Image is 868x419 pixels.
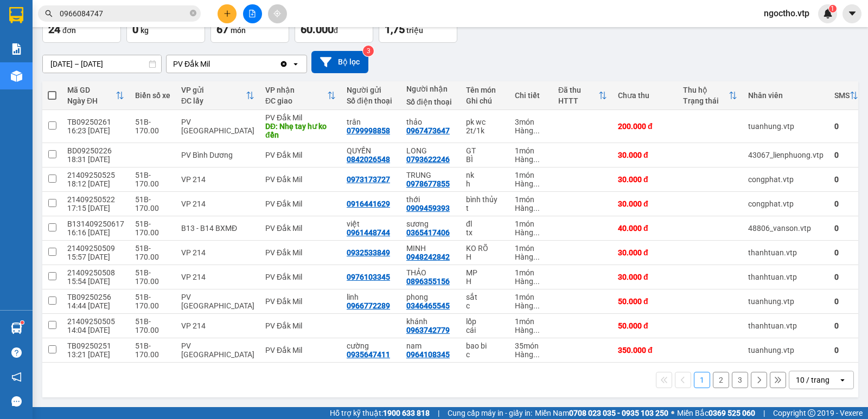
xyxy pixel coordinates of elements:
[618,346,672,354] div: 350.000 đ
[406,341,455,350] div: nam
[67,350,124,359] div: 13:21 [DATE]
[515,293,547,301] div: 1 món
[834,224,858,233] div: 0
[265,122,336,139] div: DĐ: Nhẹ tay hư ko đền
[181,224,254,233] div: B13 - B14 BXMĐ
[748,151,824,159] div: 43067_lienphuong.vtp
[808,409,815,417] span: copyright
[829,81,864,110] th: Toggle SortBy
[683,86,729,94] div: Thu hộ
[67,126,124,135] div: 16:23 [DATE]
[385,23,405,36] span: 1,75
[466,253,504,261] div: H
[533,277,540,286] span: ...
[694,372,710,388] button: 1
[515,91,547,100] div: Chi tiết
[347,350,390,359] div: 0935647411
[515,195,547,204] div: 1 món
[678,81,743,110] th: Toggle SortBy
[265,273,336,281] div: PV Đắk Mil
[67,326,124,334] div: 14:04 [DATE]
[67,277,124,286] div: 15:54 [DATE]
[406,326,450,334] div: 0963742779
[67,146,124,155] div: BD09250226
[748,321,824,330] div: thanhtuan.vtp
[265,96,327,105] div: ĐC giao
[515,204,547,212] div: Hàng thông thường
[515,253,547,261] div: Hàng thông thường
[67,293,124,301] div: TB09250256
[823,9,833,18] img: icon-new-feature
[265,346,336,354] div: PV Đắk Mil
[406,171,455,179] div: TRUNG
[67,253,124,261] div: 15:57 [DATE]
[273,10,281,17] span: aim
[618,297,672,306] div: 50.000 đ
[135,317,170,334] div: 51B-170.00
[67,244,124,253] div: 21409250509
[11,372,22,382] span: notification
[243,4,262,23] button: file-add
[11,43,22,55] img: solution-icon
[748,297,824,306] div: tuanhung.vtp
[60,8,188,20] input: Tìm tên, số ĐT hoặc mã đơn
[406,277,450,286] div: 0896355156
[135,91,170,100] div: Biển số xe
[618,175,672,184] div: 30.000 đ
[466,350,504,359] div: c
[834,91,850,100] div: SMS
[11,75,22,91] span: Nơi gửi:
[291,60,300,68] svg: open
[834,273,858,281] div: 0
[515,301,547,310] div: Hàng thông thường
[515,268,547,277] div: 1 món
[218,4,237,23] button: plus
[834,297,858,306] div: 0
[347,248,390,257] div: 0932533849
[847,9,857,18] span: caret-down
[67,341,124,350] div: TB09250251
[466,228,504,237] div: tx
[515,277,547,286] div: Hàng thông thường
[748,248,824,257] div: thanhtuan.vtp
[466,293,504,301] div: sắt
[301,23,334,36] span: 60.000
[265,151,336,159] div: PV Đắk Mil
[515,146,547,155] div: 1 món
[618,91,672,100] div: Chưa thu
[265,297,336,306] div: PV Đắk Mil
[231,26,246,35] span: món
[406,253,450,261] div: 0948242842
[347,293,395,301] div: linh
[466,317,504,326] div: lốp
[515,155,547,164] div: Hàng thông thường
[533,204,540,212] span: ...
[43,55,161,73] input: Select a date range.
[748,122,824,131] div: tuanhung.vtp
[347,118,395,126] div: trân
[181,341,254,359] div: PV [GEOGRAPHIC_DATA]
[265,113,336,122] div: PV Đắk Mil
[406,204,450,212] div: 0909459393
[135,341,170,359] div: 51B-170.00
[190,9,196,19] span: close-circle
[67,228,124,237] div: 16:16 [DATE]
[11,396,22,407] span: message
[843,4,861,23] button: caret-down
[533,126,540,135] span: ...
[67,317,124,326] div: 21409250505
[618,321,672,330] div: 50.000 đ
[515,244,547,253] div: 1 món
[406,317,455,326] div: khánh
[37,76,65,82] span: PV Đắk Sắk
[181,321,254,330] div: VP 214
[21,321,24,324] sup: 1
[834,199,858,208] div: 0
[135,293,170,310] div: 51B-170.00
[67,155,124,164] div: 18:31 [DATE]
[260,81,341,110] th: Toggle SortBy
[181,199,254,208] div: VP 214
[515,350,547,359] div: Hàng thông thường
[748,224,824,233] div: 48806_vanson.vtp
[732,372,748,388] button: 3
